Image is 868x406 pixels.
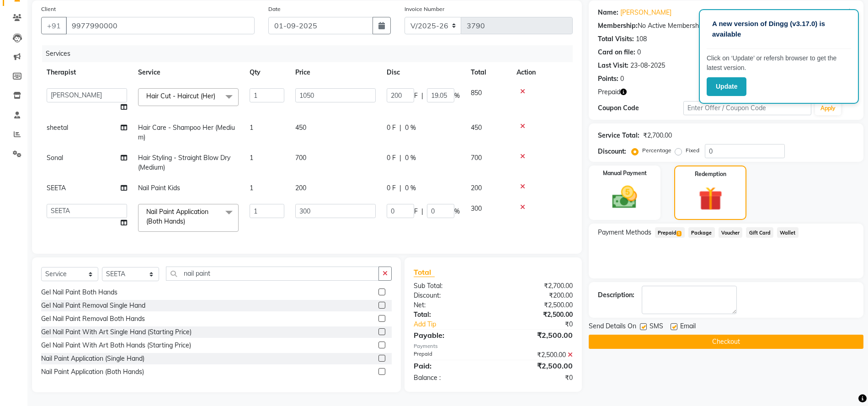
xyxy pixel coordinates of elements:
[598,48,635,57] div: Card on file:
[414,342,573,350] div: Payments
[471,204,482,213] span: 300
[290,62,381,83] th: Price
[133,62,244,83] th: Service
[643,131,672,140] div: ₹2,700.00
[414,267,435,277] span: Total
[250,154,253,162] span: 1
[650,321,663,333] span: SMS
[777,227,799,238] span: Wallet
[598,34,634,44] div: Total Visits:
[604,183,644,212] img: _cash.svg
[399,123,401,133] span: |
[598,228,651,237] span: Payment Methods
[471,184,482,192] span: 200
[712,19,846,39] p: A new version of Dingg (v3.17.0) is available
[146,208,208,225] span: Nail Paint Application (Both Hands)
[66,17,255,34] input: Search by Name/Mobile/Email/Code
[471,89,482,97] span: 850
[405,5,444,13] label: Invoice Number
[41,5,56,13] label: Client
[138,154,230,171] span: Hair Styling - Straight Blow Dry (Medium)
[47,154,63,162] span: Sonal
[454,91,460,101] span: %
[41,17,67,34] button: +91
[405,123,416,133] span: 0 %
[589,335,863,349] button: Checkout
[185,217,189,225] a: x
[465,62,511,83] th: Total
[471,154,482,162] span: 700
[41,367,144,377] div: Nail Paint Application (Both Hands)
[598,21,638,31] div: Membership:
[407,310,493,320] div: Total:
[387,123,396,133] span: 0 F
[589,321,636,333] span: Send Details On
[620,8,671,17] a: [PERSON_NAME]
[598,74,618,84] div: Points:
[407,281,493,291] div: Sub Total:
[598,21,854,31] div: No Active Membership
[405,183,416,193] span: 0 %
[407,320,507,329] a: Add Tip
[683,101,812,115] input: Enter Offer / Coupon Code
[691,184,730,214] img: _gift.svg
[676,231,682,236] span: 1
[41,62,133,83] th: Therapist
[250,184,253,192] span: 1
[138,184,180,192] span: Nail Paint Kids
[598,147,626,156] div: Discount:
[493,281,580,291] div: ₹2,700.00
[42,45,580,62] div: Services
[414,207,418,216] span: F
[598,87,620,97] span: Prepaid
[620,74,624,84] div: 0
[41,314,145,324] div: Gel Nail Paint Removal Both Hands
[399,183,401,193] span: |
[598,103,683,113] div: Coupon Code
[399,153,401,163] span: |
[630,61,665,70] div: 23-08-2025
[405,153,416,163] span: 0 %
[746,227,773,238] span: Gift Card
[637,48,641,57] div: 0
[41,327,192,337] div: Gel Nail Paint With Art Single Hand (Starting Price)
[598,290,634,300] div: Description:
[407,330,493,341] div: Payable:
[381,62,465,83] th: Disc
[250,123,253,132] span: 1
[707,77,746,96] button: Update
[407,373,493,383] div: Balance :
[454,207,460,216] span: %
[695,170,726,178] label: Redemption
[507,320,579,329] div: ₹0
[41,354,144,363] div: Nail Paint Application (Single Hand)
[414,91,418,101] span: F
[598,8,618,17] div: Name:
[598,61,628,70] div: Last Visit:
[295,154,306,162] span: 700
[138,123,235,141] span: Hair Care - Shampoo Her (Medium)
[166,267,379,281] input: Search or Scan
[511,62,573,83] th: Action
[295,123,306,132] span: 450
[387,183,396,193] span: 0 F
[598,131,639,140] div: Service Total:
[407,360,493,371] div: Paid:
[707,53,851,73] p: Click on ‘Update’ or refersh browser to get the latest version.
[407,291,493,300] div: Discount:
[471,123,482,132] span: 450
[146,92,215,100] span: Hair Cut - Haircut (Her)
[688,227,715,238] span: Package
[642,146,671,155] label: Percentage
[493,360,580,371] div: ₹2,500.00
[493,310,580,320] div: ₹2,500.00
[421,91,423,101] span: |
[815,101,841,115] button: Apply
[215,92,219,100] a: x
[295,184,306,192] span: 200
[47,123,68,132] span: sheetal
[493,330,580,341] div: ₹2,500.00
[407,350,493,360] div: Prepaid
[244,62,290,83] th: Qty
[387,153,396,163] span: 0 F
